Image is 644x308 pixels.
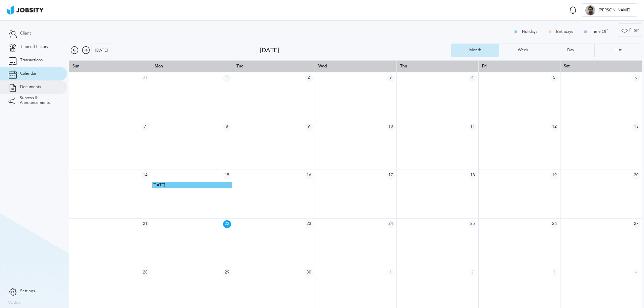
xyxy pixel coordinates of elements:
[305,74,313,82] span: 2
[469,220,477,228] span: 25
[236,64,244,68] span: Tue
[466,48,485,53] div: Month
[223,220,231,228] span: 22
[451,44,499,57] button: Month
[20,85,41,89] span: Documents
[550,123,558,131] span: 12
[387,123,395,131] span: 10
[223,74,231,82] span: 1
[223,172,231,180] span: 15
[469,269,477,277] span: 2
[92,44,111,57] div: [DATE]
[582,3,637,17] button: D[PERSON_NAME]
[564,64,570,68] span: Sat
[612,48,625,53] div: List
[547,44,594,57] button: Day
[20,96,59,105] span: Surveys & Announcements
[153,183,165,187] span: [DATE]
[20,289,35,294] span: Settings
[387,269,395,277] span: 1
[550,220,558,228] span: 26
[72,64,79,68] span: Sun
[387,220,395,228] span: 24
[223,123,231,131] span: 8
[305,269,313,277] span: 30
[469,123,477,131] span: 11
[400,64,407,68] span: Thu
[618,24,642,37] div: Filter
[318,64,327,68] span: Wed
[141,220,149,228] span: 21
[305,220,313,228] span: 23
[141,123,149,131] span: 7
[7,5,44,15] img: ab4bad089aa723f57921c736e9817d99.png
[469,74,477,82] span: 4
[20,71,36,76] span: Calendar
[585,5,595,15] div: D
[482,64,487,68] span: Fri
[594,44,642,57] button: List
[141,74,149,82] span: 31
[387,172,395,180] span: 17
[550,269,558,277] span: 3
[387,74,395,82] span: 3
[632,123,640,131] span: 13
[20,31,31,36] span: Client
[499,44,546,57] button: Week
[469,172,477,180] span: 18
[632,172,640,180] span: 20
[564,48,578,53] div: Day
[595,8,634,13] span: [PERSON_NAME]
[550,172,558,180] span: 19
[515,48,532,53] div: Week
[141,172,149,180] span: 14
[8,301,21,305] label: Version:
[632,220,640,228] span: 27
[260,47,451,54] div: [DATE]
[305,172,313,180] span: 16
[155,64,163,68] span: Mon
[618,23,642,37] button: Filter
[305,123,313,131] span: 9
[632,74,640,82] span: 6
[92,44,111,57] button: [DATE]
[223,269,231,277] span: 29
[20,45,48,49] span: Time off history
[632,269,640,277] span: 4
[550,74,558,82] span: 5
[20,58,43,63] span: Transactions
[141,269,149,277] span: 28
